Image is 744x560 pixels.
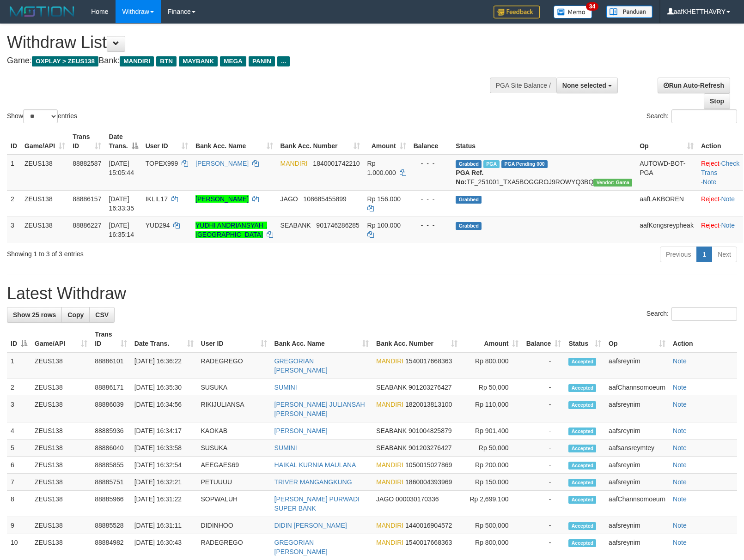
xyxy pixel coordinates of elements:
[73,222,101,229] span: 88886227
[461,396,523,422] td: Rp 110,000
[414,221,449,230] div: - - -
[249,56,275,66] span: PANIN
[89,307,115,323] a: CSV
[605,491,669,517] td: aafChannsomoeurn
[452,155,636,191] td: TF_251001_TXA5BOGGROJ9ROWYQ3BQ
[7,284,737,303] h1: Latest Withdraw
[131,440,197,457] td: [DATE] 16:33:58
[409,427,451,434] span: Copy 901004825879 to clipboard
[31,352,91,379] td: ZEUS138
[156,56,177,66] span: BTN
[7,422,31,440] td: 4
[31,517,91,534] td: ZEUS138
[274,461,356,469] a: HAIKAL KURNIA MAULANA
[697,128,743,155] th: Action
[461,440,523,457] td: Rp 50,000
[658,78,730,93] a: Run Auto-Refresh
[109,160,134,176] span: [DATE] 15:05:44
[376,384,407,391] span: SEABANK
[490,78,556,93] div: PGA Site Balance /
[456,169,483,186] b: PGA Ref. No:
[73,195,101,203] span: 88886157
[31,474,91,491] td: ZEUS138
[131,457,197,474] td: [DATE] 16:32:54
[522,440,565,457] td: -
[91,457,130,474] td: 88885855
[671,109,737,123] input: Search:
[7,5,77,18] img: MOTION_logo.png
[91,352,130,379] td: 88886101
[405,357,452,365] span: Copy 1540017668363 to clipboard
[405,522,452,529] span: Copy 1440016904572 to clipboard
[274,357,328,374] a: GREGORIAN [PERSON_NAME]
[91,474,130,491] td: 88885751
[69,128,105,155] th: Trans ID: activate to sort column ascending
[197,474,271,491] td: PETUUUU
[461,352,523,379] td: Rp 800,000
[673,461,687,469] a: Note
[605,379,669,396] td: aafChannsomoeurn
[7,155,21,191] td: 1
[7,491,31,517] td: 8
[13,311,56,319] span: Show 25 rows
[721,195,735,203] a: Note
[131,474,197,491] td: [DATE] 16:32:21
[376,461,403,469] span: MANDIRI
[522,422,565,440] td: -
[281,160,308,167] span: MANDIRI
[109,222,134,238] span: [DATE] 16:35:14
[461,517,523,534] td: Rp 500,000
[274,401,365,417] a: [PERSON_NAME] JULIANSAH [PERSON_NAME]
[274,384,297,391] a: SUMINI
[522,474,565,491] td: -
[146,222,170,229] span: YUD294
[405,401,452,408] span: Copy 1820013813100 to clipboard
[605,457,669,474] td: aafsreynim
[568,539,596,547] span: Accepted
[91,517,130,534] td: 88885528
[697,190,743,217] td: ·
[179,56,218,66] span: MAYBANK
[31,396,91,422] td: ZEUS138
[405,461,452,469] span: Copy 1050015027869 to clipboard
[274,427,328,434] a: [PERSON_NAME]
[376,522,403,529] span: MANDIRI
[636,190,697,217] td: aafLAKBOREN
[605,517,669,534] td: aafsreynim
[131,491,197,517] td: [DATE] 16:31:22
[7,517,31,534] td: 9
[197,457,271,474] td: AEEGAES69
[31,422,91,440] td: ZEUS138
[501,160,548,168] span: PGA Pending
[316,222,359,229] span: Copy 901746286285 to clipboard
[281,195,298,203] span: JAGO
[673,539,687,546] a: Note
[31,491,91,517] td: ZEUS138
[568,445,596,452] span: Accepted
[7,379,31,396] td: 2
[372,326,461,352] th: Bank Acc. Number: activate to sort column ascending
[73,160,101,167] span: 88882587
[7,56,487,66] h4: Game: Bank:
[568,496,596,504] span: Accepted
[522,457,565,474] td: -
[197,396,271,422] td: RIKIJULIANSA
[494,6,540,18] img: Feedback.jpg
[91,422,130,440] td: 88885936
[701,222,720,229] a: Reject
[673,427,687,434] a: Note
[376,478,403,486] span: MANDIRI
[636,155,697,191] td: AUTOWD-BOT-PGA
[7,190,21,217] td: 2
[671,307,737,321] input: Search:
[7,33,487,52] h1: Withdraw List
[409,444,451,452] span: Copy 901203276427 to clipboard
[67,311,84,319] span: Copy
[605,352,669,379] td: aafsreynim
[376,357,403,365] span: MANDIRI
[405,478,452,486] span: Copy 1860004393969 to clipboard
[281,222,311,229] span: SEABANK
[376,427,407,434] span: SEABANK
[91,326,130,352] th: Trans ID: activate to sort column ascending
[568,384,596,392] span: Accepted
